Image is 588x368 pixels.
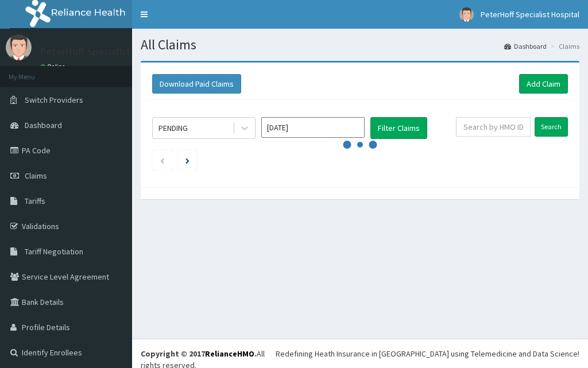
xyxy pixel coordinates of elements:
[160,155,165,165] a: Previous page
[25,120,62,130] span: Dashboard
[519,74,568,94] a: Add Claim
[185,155,189,165] a: Next page
[343,127,377,162] svg: audio-loading
[152,74,241,94] button: Download Paid Claims
[141,37,579,52] h1: All Claims
[261,117,365,138] input: Select Month and Year
[158,122,188,134] div: PENDING
[481,9,579,20] span: PeterHoff Specialist Hospital
[370,117,427,139] button: Filter Claims
[25,95,83,105] span: Switch Providers
[459,7,474,22] img: User Image
[25,196,45,206] span: Tariffs
[6,34,32,60] img: User Image
[548,41,579,51] li: Claims
[535,117,568,137] input: Search
[205,348,254,359] a: RelianceHMO
[25,246,83,257] span: Tariff Negotiation
[504,41,547,51] a: Dashboard
[40,47,171,57] p: PeterHoff Specialist Hospital
[276,348,579,359] div: Redefining Heath Insurance in [GEOGRAPHIC_DATA] using Telemedicine and Data Science!
[141,348,257,359] strong: Copyright © 2017 .
[456,117,531,137] input: Search by HMO ID
[25,171,47,181] span: Claims
[40,63,68,71] a: Online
